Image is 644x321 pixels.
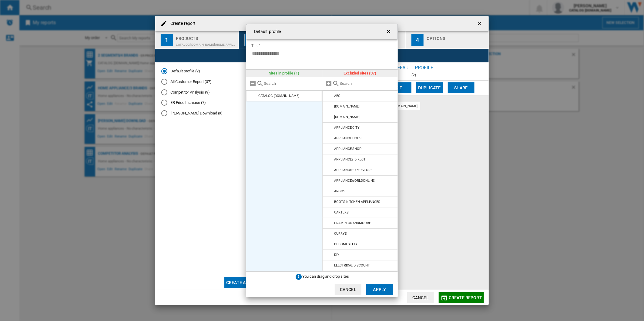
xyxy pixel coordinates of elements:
[325,80,333,87] md-icon: Add all
[334,263,370,267] div: ELECTRICAL DISCOUNT
[383,26,395,38] button: getI18NText('BUTTONS.CLOSE_DIALOG')
[334,147,361,151] div: APPLIANCE SHOP
[334,157,365,161] div: APPLIANCES DIRECT
[334,253,339,257] div: DIY
[334,242,357,246] div: DBDOMESTICS
[334,136,363,140] div: APPLIANCE HOUSE
[246,70,322,77] div: Sites in profile (1)
[386,28,393,36] ng-md-icon: getI18NText('BUTTONS.CLOSE_DIALOG')
[334,232,347,236] div: CURRYS
[334,104,360,108] div: [DOMAIN_NAME]
[334,115,360,119] div: [DOMAIN_NAME]
[334,94,340,98] div: AEG
[322,70,398,77] div: Excluded sites (37)
[302,274,349,279] span: You can drag and drop sites
[334,221,371,225] div: CRAMPTONANDMOORE
[264,81,319,86] input: Search
[334,210,348,214] div: CARTERS
[366,284,393,295] button: Apply
[335,284,361,295] button: Cancel
[251,29,281,35] h4: Default profile
[334,179,374,183] div: APPLIANCEWORLDONLINE
[334,200,380,204] div: BOOTS KITCHEN APPLIANCES
[340,81,395,86] input: Search
[334,168,372,172] div: APPLIANCESUPERSTORE
[258,94,299,98] div: CATALOG [DOMAIN_NAME]
[334,189,345,193] div: ARGOS
[334,126,360,130] div: APPLIANCE CITY
[249,80,257,87] md-icon: Remove all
